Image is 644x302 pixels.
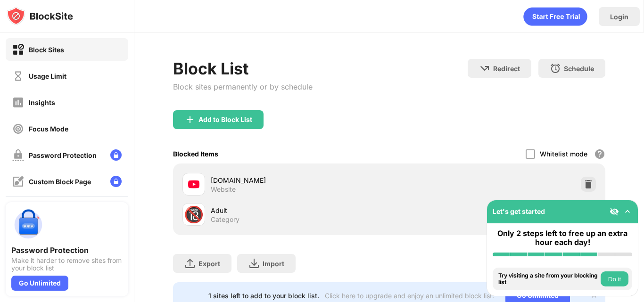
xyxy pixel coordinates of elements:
[211,205,389,215] div: Adult
[325,292,494,300] div: Click here to upgrade and enjoy an unlimited block list.
[11,208,45,242] img: push-password-protection.svg
[12,123,24,135] img: focus-off.svg
[610,13,628,21] div: Login
[11,276,68,291] div: Go Unlimited
[498,272,598,286] div: Try visiting a site from your blocking list
[623,207,632,216] img: omni-setup-toggle.svg
[12,176,24,188] img: customize-block-page-off.svg
[110,176,122,187] img: lock-menu.svg
[29,46,64,54] div: Block Sites
[184,205,204,224] div: 🔞
[11,257,123,272] div: Make it harder to remove sites from your block list
[188,179,199,190] img: favicons
[540,150,587,158] div: Whitelist mode
[12,97,24,108] img: insights-off.svg
[198,260,220,268] div: Export
[493,229,632,247] div: Only 2 steps left to free up an extra hour each day!
[564,65,594,73] div: Schedule
[29,151,97,159] div: Password Protection
[29,72,66,80] div: Usage Limit
[11,245,123,255] div: Password Protection
[208,292,319,300] div: 1 sites left to add to your block list.
[610,207,619,216] img: eye-not-visible.svg
[173,59,313,78] div: Block List
[601,271,628,286] button: Do it
[173,150,218,158] div: Blocked Items
[523,7,587,26] div: animation
[493,207,545,215] div: Let's get started
[263,260,284,268] div: Import
[211,185,236,194] div: Website
[198,116,252,123] div: Add to Block List
[12,44,24,56] img: block-on.svg
[29,98,55,106] div: Insights
[7,7,73,25] img: logo-blocksite.svg
[493,65,520,73] div: Redirect
[29,125,68,133] div: Focus Mode
[12,149,24,161] img: password-protection-off.svg
[211,215,239,224] div: Category
[211,175,389,185] div: [DOMAIN_NAME]
[12,70,24,82] img: time-usage-off.svg
[110,149,122,161] img: lock-menu.svg
[29,178,91,186] div: Custom Block Page
[173,82,313,91] div: Block sites permanently or by schedule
